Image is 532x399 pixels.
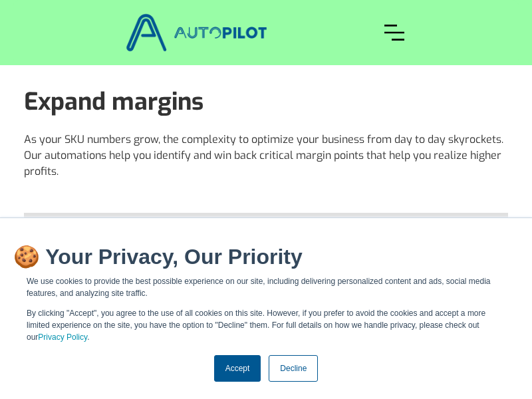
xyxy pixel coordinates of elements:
p: As your SKU numbers grow, the complexity to optimize your business from day to day skyrockets. Ou... [24,132,508,180]
p: We use cookies to provide the best possible experience on our site, including delivering personal... [27,275,505,299]
strong: Expand margins [24,86,203,118]
a: Decline [269,355,318,382]
a: Accept [214,355,261,382]
p: By clicking "Accept", you agree to the use of all cookies on this site. However, if you prefer to... [27,307,505,343]
h2: 🍪 Your Privacy, Our Priority [13,245,519,269]
div: menu [372,13,416,53]
a: Privacy Policy [38,332,87,342]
